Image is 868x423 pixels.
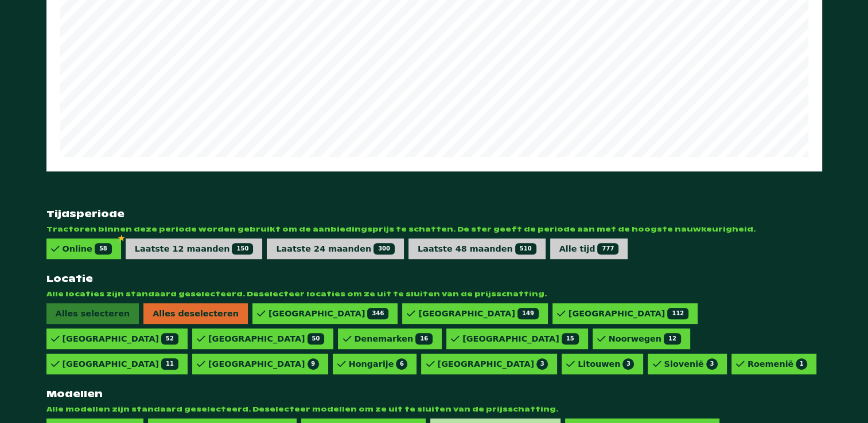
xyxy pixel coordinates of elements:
span: 1 [796,358,807,370]
div: Slovenië [664,358,717,370]
div: [GEOGRAPHIC_DATA] [437,358,548,370]
span: Alle locaties zijn standaard geselecteerd. Deselecteer locaties om ze uit te sluiten van de prijs... [46,289,822,299]
div: Laatste 24 maanden [276,243,395,254]
span: 300 [373,243,395,254]
span: 777 [597,243,618,254]
div: Alle tijd [559,243,619,254]
span: Alles deselecteren [143,303,248,324]
span: Tractoren binnen deze periode worden gebruikt om de aanbiedingsprijs te schatten. De ster geeft d... [46,225,822,234]
strong: Locatie [46,273,822,285]
span: 150 [232,243,253,254]
div: Roemenië [748,358,807,370]
span: 16 [415,333,433,344]
span: Alle modellen zijn standaard geselecteerd. Deselecteer modellen om ze uit te sluiten van de prijs... [46,405,822,414]
div: [GEOGRAPHIC_DATA] [208,358,319,370]
span: 52 [161,333,178,344]
span: 149 [517,308,539,319]
span: 3 [536,358,548,370]
span: 510 [515,243,536,254]
span: 3 [622,358,634,370]
div: Online [63,243,112,254]
span: 3 [706,358,718,370]
div: Hongarije [349,358,408,370]
div: [GEOGRAPHIC_DATA] [208,333,324,344]
div: [GEOGRAPHIC_DATA] [268,308,388,319]
div: [GEOGRAPHIC_DATA] [462,333,578,344]
span: 50 [308,333,325,344]
span: 12 [664,333,681,344]
div: Denemarken [354,333,433,344]
div: [GEOGRAPHIC_DATA] [418,308,538,319]
span: 6 [396,358,407,370]
span: 112 [667,308,688,319]
span: 15 [562,333,579,344]
div: [GEOGRAPHIC_DATA] [63,358,178,370]
span: 58 [95,243,112,254]
div: Noorwegen [609,333,681,344]
strong: Tijdsperiode [46,208,822,220]
span: 346 [367,308,388,319]
div: Litouwen [578,358,634,370]
div: [GEOGRAPHIC_DATA] [569,308,688,319]
span: 9 [308,358,319,370]
strong: Modellen [46,388,822,400]
span: 11 [161,358,178,370]
span: Alles selecteren [46,303,139,324]
div: Laatste 12 maanden [135,243,254,254]
div: Laatste 48 maanden [418,243,536,254]
div: [GEOGRAPHIC_DATA] [63,333,178,344]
